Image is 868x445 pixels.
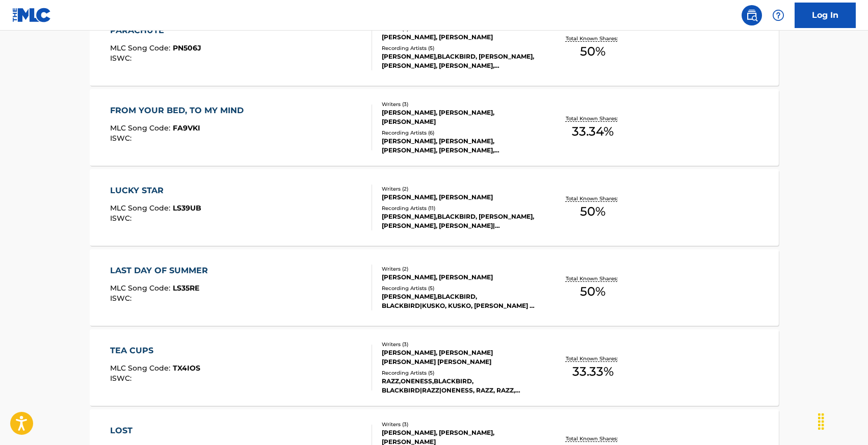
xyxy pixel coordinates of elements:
[382,348,536,367] div: [PERSON_NAME], [PERSON_NAME] [PERSON_NAME] [PERSON_NAME]
[110,374,134,383] span: ISWC :
[566,35,620,42] p: Total Known Shares:
[110,104,249,117] div: FROM YOUR BED, TO MY MIND
[382,212,536,230] div: [PERSON_NAME],BLACKBIRD, [PERSON_NAME],[PERSON_NAME], [PERSON_NAME]|[PERSON_NAME], BLACKBIRD|[PER...
[173,43,201,53] span: PN506J
[90,329,779,406] a: TEA CUPSMLC Song Code:TX4IOSISWC:Writers (3)[PERSON_NAME], [PERSON_NAME] [PERSON_NAME] [PERSON_NA...
[580,42,606,61] span: 50 %
[813,406,829,437] div: Trascina
[566,435,620,442] p: Total Known Shares:
[382,137,536,155] div: [PERSON_NAME], [PERSON_NAME], [PERSON_NAME], [PERSON_NAME], [PERSON_NAME]
[110,345,200,357] div: TEA CUPS
[382,369,536,377] div: Recording Artists ( 5 )
[110,265,213,277] div: LAST DAY OF SUMMER
[382,193,536,202] div: [PERSON_NAME], [PERSON_NAME]
[566,275,620,282] p: Total Known Shares:
[566,115,620,122] p: Total Known Shares:
[173,123,200,133] span: FA9VKI
[382,185,536,193] div: Writers ( 2 )
[566,195,620,202] p: Total Known Shares:
[173,283,199,293] span: LS35RE
[110,185,201,197] div: LUCKY STAR
[382,44,536,52] div: Recording Artists ( 5 )
[795,3,856,28] a: Log In
[382,100,536,108] div: Writers ( 3 )
[817,396,868,445] div: Widget chat
[110,24,201,37] div: PARACHUTE
[382,129,536,137] div: Recording Artists ( 6 )
[772,9,784,21] img: help
[382,33,536,42] div: [PERSON_NAME], [PERSON_NAME]
[110,54,134,63] span: ISWC :
[110,294,134,303] span: ISWC :
[382,292,536,310] div: [PERSON_NAME],BLACKBIRD, BLACKBIRD|KUSKO, KUSKO, [PERSON_NAME] & BLACKBIRD, BLACKBIRD,[PERSON_NAME]
[110,214,134,223] span: ISWC :
[382,421,536,428] div: Writers ( 3 )
[90,169,779,246] a: LUCKY STARMLC Song Code:LS39UBISWC:Writers (2)[PERSON_NAME], [PERSON_NAME]Recording Artists (11)[...
[90,249,779,326] a: LAST DAY OF SUMMERMLC Song Code:LS35REISWC:Writers (2)[PERSON_NAME], [PERSON_NAME]Recording Artis...
[382,273,536,282] div: [PERSON_NAME], [PERSON_NAME]
[580,282,606,301] span: 50 %
[90,9,779,86] a: PARACHUTEMLC Song Code:PN506JISWC:Writers (2)[PERSON_NAME], [PERSON_NAME]Recording Artists (5)[PE...
[566,355,620,362] p: Total Known Shares:
[382,108,536,126] div: [PERSON_NAME], [PERSON_NAME], [PERSON_NAME]
[768,5,788,25] div: Help
[110,123,173,133] span: MLC Song Code :
[110,283,173,293] span: MLC Song Code :
[110,43,173,53] span: MLC Song Code :
[110,134,134,143] span: ISWC :
[90,89,779,166] a: FROM YOUR BED, TO MY MINDMLC Song Code:FA9VKIISWC:Writers (3)[PERSON_NAME], [PERSON_NAME], [PERSO...
[12,8,51,22] img: MLC Logo
[746,9,758,21] img: search
[382,284,536,292] div: Recording Artists ( 5 )
[742,5,762,25] a: Public Search
[817,396,868,445] iframe: Chat Widget
[382,377,536,395] div: RAZZ,ONENESS,BLACKBIRD, BLACKBIRD|RAZZ|ONENESS, RAZZ, RAZZ, ONENESS, BLACKBIRD, BLACKBIRD,ONENESS...
[572,362,614,381] span: 33.33 %
[382,341,536,348] div: Writers ( 3 )
[110,203,173,213] span: MLC Song Code :
[382,265,536,273] div: Writers ( 2 )
[173,363,200,373] span: TX4IOS
[580,202,606,221] span: 50 %
[572,122,614,141] span: 33.34 %
[382,204,536,212] div: Recording Artists ( 11 )
[382,52,536,70] div: [PERSON_NAME],BLACKBIRD, [PERSON_NAME], [PERSON_NAME], [PERSON_NAME], [PERSON_NAME], [PERSON_NAME...
[110,425,198,437] div: LOST
[110,363,173,373] span: MLC Song Code :
[173,203,201,213] span: LS39UB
